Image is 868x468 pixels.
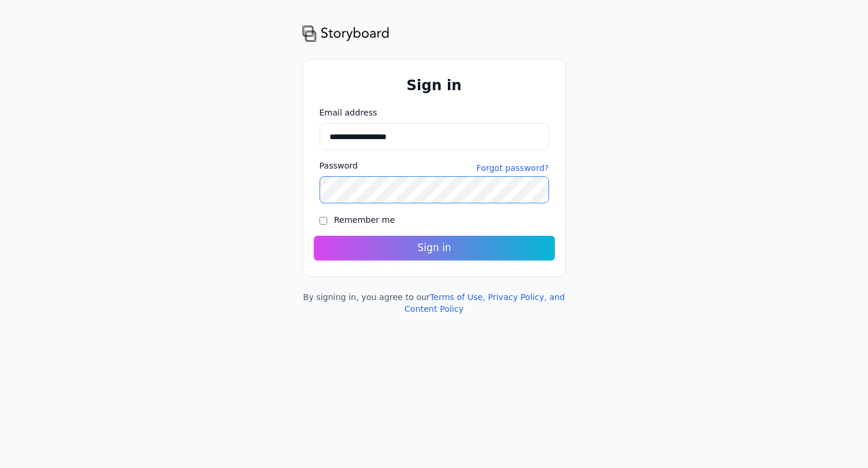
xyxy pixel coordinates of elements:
[334,215,395,225] label: Remember me
[302,291,566,315] div: By signing in, you agree to our
[477,162,549,174] button: Forgot password?
[302,24,390,42] img: storyboard
[314,236,555,261] button: Sign in
[320,76,549,95] h1: Sign in
[320,160,358,172] label: Password
[320,107,549,118] label: Email address
[404,292,565,314] a: Terms of Use, Privacy Policy, and Content Policy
